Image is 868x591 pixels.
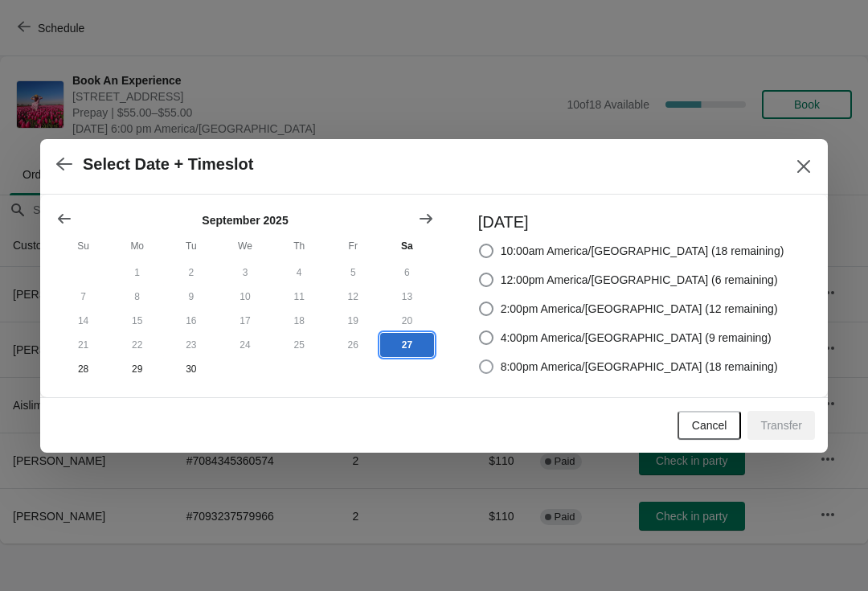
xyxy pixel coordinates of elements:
[164,333,218,357] button: Tuesday September 23 2025
[218,285,272,309] button: Wednesday September 10 2025
[50,204,79,233] button: Show previous month, August 2025
[380,309,434,333] button: Saturday September 20 2025
[326,261,380,285] button: Friday September 5 2025
[326,232,380,261] th: Friday
[478,211,784,233] h3: [DATE]
[164,285,218,309] button: Tuesday September 9 2025
[110,285,164,309] button: Monday September 8 2025
[326,309,380,333] button: Friday September 19 2025
[218,232,272,261] th: Wednesday
[110,261,164,285] button: Monday September 1 2025
[272,232,326,261] th: Thursday
[110,333,164,357] button: Monday September 22 2025
[110,309,164,333] button: Monday September 15 2025
[789,152,818,181] button: Close
[692,419,727,432] span: Cancel
[501,272,778,288] span: 12:00pm America/[GEOGRAPHIC_DATA] (6 remaining)
[272,261,326,285] button: Thursday September 4 2025
[56,232,110,261] th: Sunday
[380,285,434,309] button: Saturday September 13 2025
[164,357,218,381] button: Tuesday September 30 2025
[218,333,272,357] button: Wednesday September 24 2025
[110,357,164,381] button: Monday September 29 2025
[326,333,380,357] button: Friday September 26 2025
[380,333,434,357] button: Today Saturday September 27 2025
[83,155,254,174] h2: Select Date + Timeslot
[218,261,272,285] button: Wednesday September 3 2025
[272,333,326,357] button: Thursday September 25 2025
[56,285,110,309] button: Sunday September 7 2025
[56,333,110,357] button: Sunday September 21 2025
[380,261,434,285] button: Saturday September 6 2025
[411,204,440,233] button: Show next month, October 2025
[110,232,164,261] th: Monday
[326,285,380,309] button: Friday September 12 2025
[272,285,326,309] button: Thursday September 11 2025
[678,411,742,440] button: Cancel
[56,357,110,381] button: Sunday September 28 2025
[501,243,784,259] span: 10:00am America/[GEOGRAPHIC_DATA] (18 remaining)
[380,232,434,261] th: Saturday
[164,232,218,261] th: Tuesday
[218,309,272,333] button: Wednesday September 17 2025
[501,359,778,375] span: 8:00pm America/[GEOGRAPHIC_DATA] (18 remaining)
[272,309,326,333] button: Thursday September 18 2025
[164,261,218,285] button: Tuesday September 2 2025
[56,309,110,333] button: Sunday September 14 2025
[501,330,772,346] span: 4:00pm America/[GEOGRAPHIC_DATA] (9 remaining)
[164,309,218,333] button: Tuesday September 16 2025
[501,301,778,317] span: 2:00pm America/[GEOGRAPHIC_DATA] (12 remaining)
